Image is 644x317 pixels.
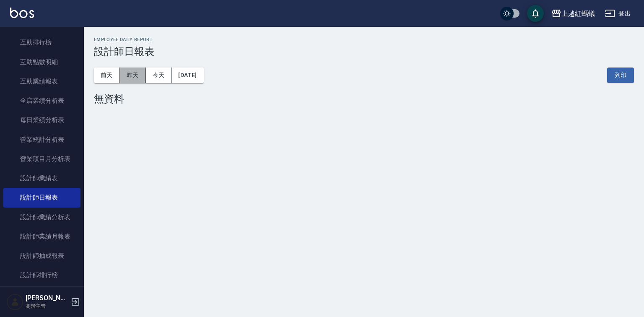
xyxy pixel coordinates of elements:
button: 昨天 [120,68,146,83]
a: 商品銷售排行榜 [3,285,80,304]
button: save [527,5,544,22]
a: 設計師業績分析表 [3,208,80,227]
img: Logo [10,8,34,18]
a: 設計師排行榜 [3,265,80,285]
a: 互助排行榜 [3,33,80,52]
button: 上越紅螞蟻 [548,5,598,22]
div: 無資料 [94,93,634,105]
button: [DATE] [171,68,203,83]
a: 設計師業績表 [3,169,80,188]
img: Person [7,294,23,310]
p: 高階主管 [26,302,68,310]
a: 設計師抽成報表 [3,246,80,265]
h3: 設計師日報表 [94,46,634,57]
a: 設計師日報表 [3,188,80,207]
div: 上越紅螞蟻 [561,8,595,19]
h5: [PERSON_NAME] [26,294,68,302]
h2: Employee Daily Report [94,37,634,42]
a: 設計師業績月報表 [3,227,80,246]
a: 營業項目月分析表 [3,149,80,169]
button: 列印 [607,68,634,83]
a: 營業統計分析表 [3,130,80,149]
button: 登出 [602,6,634,21]
a: 互助點數明細 [3,52,80,72]
a: 全店業績分析表 [3,91,80,110]
a: 每日業績分析表 [3,110,80,130]
button: 今天 [146,68,172,83]
a: 互助業績報表 [3,72,80,91]
button: 前天 [94,68,120,83]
